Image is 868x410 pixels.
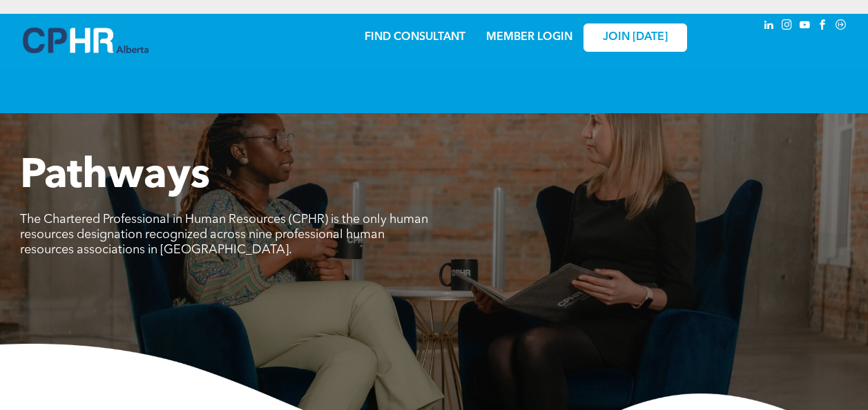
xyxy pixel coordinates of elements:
[23,28,148,53] img: A blue and white logo for cp alberta
[603,31,668,44] span: JOIN [DATE]
[762,17,777,36] a: linkedin
[365,32,465,43] a: FIND CONSULTANT
[20,156,210,197] span: Pathways
[20,213,428,256] span: The Chartered Professional in Human Resources (CPHR) is the only human resources designation reco...
[486,32,572,43] a: MEMBER LOGIN
[780,17,795,36] a: instagram
[816,17,831,36] a: facebook
[798,17,813,36] a: youtube
[584,23,687,52] a: JOIN [DATE]
[833,17,849,36] a: Social network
